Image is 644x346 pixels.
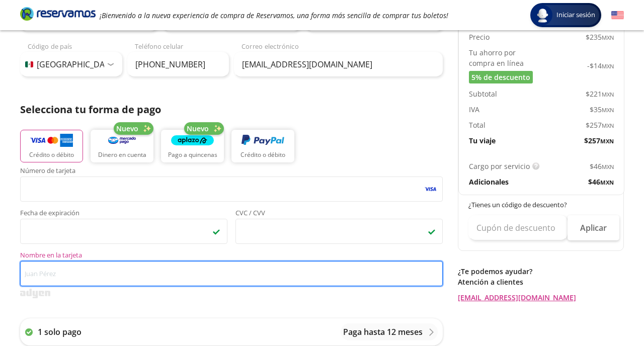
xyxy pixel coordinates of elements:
p: Selecciona tu forma de pago [20,102,443,117]
span: Nuevo [187,123,209,134]
p: Paga hasta 12 meses [343,326,423,338]
iframe: Iframe de la fecha de caducidad de la tarjeta asegurada [25,222,223,241]
span: $ 221 [586,89,614,99]
em: ¡Bienvenido a la nueva experiencia de compra de Reservamos, una forma más sencilla de comprar tus... [100,11,448,20]
span: -$ 14 [587,60,614,71]
span: CVC / CVV [235,210,443,219]
img: checkmark [212,227,220,235]
span: Iniciar sesión [552,10,599,20]
small: MXN [602,62,614,70]
p: Tu ahorro por compra en línea [469,47,541,68]
span: Número de tarjeta [20,167,443,177]
button: Pago a quincenas [161,130,224,162]
iframe: Iframe del número de tarjeta asegurada [25,180,438,199]
span: $ 235 [586,32,614,42]
p: ¿Te podemos ayudar? [458,266,624,277]
span: $ 35 [590,104,614,115]
input: Cupón de descuento [468,215,568,240]
iframe: Iframe del código de seguridad de la tarjeta asegurada [240,222,438,241]
img: checkmark [428,227,436,235]
img: svg+xml;base64,PD94bWwgdmVyc2lvbj0iMS4wIiBlbmNvZGluZz0iVVRGLTgiPz4KPHN2ZyB3aWR0aD0iMzk2cHgiIGhlaW... [20,289,50,298]
p: Pago a quincenas [168,150,217,159]
input: Correo electrónico [234,52,443,77]
button: Crédito o débito [20,130,83,162]
small: MXN [600,179,614,186]
p: Total [469,120,486,130]
a: Brand Logo [20,6,96,24]
span: $ 46 [588,177,614,187]
p: Subtotal [469,89,497,99]
small: MXN [602,34,614,41]
small: MXN [602,122,614,129]
button: Crédito o débito [231,130,294,162]
p: Dinero en cuenta [98,150,146,159]
p: ¿Tienes un código de descuento? [468,200,614,210]
a: [EMAIL_ADDRESS][DOMAIN_NAME] [458,292,624,303]
p: IVA [469,104,479,115]
p: 1 solo pago [38,326,82,338]
span: $ 257 [584,135,614,146]
span: Fecha de expiración [20,210,227,219]
span: $ 257 [586,120,614,130]
i: Brand Logo [20,6,96,21]
button: Dinero en cuenta [91,130,153,162]
img: visa [424,185,437,194]
span: 5% de descuento [471,72,530,82]
p: Adicionales [469,177,509,187]
p: Cargo por servicio [469,161,530,171]
input: Nombre en la tarjeta [20,261,443,286]
input: Teléfono celular [127,52,229,77]
span: $ 46 [590,161,614,171]
button: English [611,9,624,22]
span: Nombre en la tarjeta [20,252,443,261]
p: Tu viaje [469,135,496,146]
p: Crédito o débito [29,150,74,159]
p: Crédito o débito [240,150,285,159]
p: Atención a clientes [458,277,624,287]
small: MXN [602,91,614,98]
small: MXN [602,163,614,170]
button: Aplicar [568,215,619,240]
small: MXN [602,106,614,114]
img: MX [25,61,33,67]
span: Nuevo [116,123,138,134]
p: Precio [469,32,490,42]
small: MXN [600,137,614,145]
